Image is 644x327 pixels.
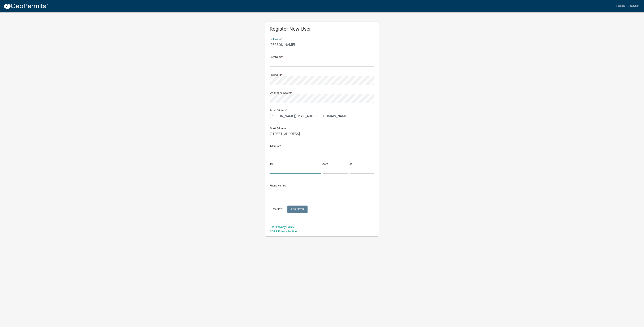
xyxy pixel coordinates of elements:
[270,26,374,32] h5: Register New User
[270,206,287,213] button: Cancel
[270,225,294,229] a: User Privacy Policy
[615,2,627,10] a: Login
[270,230,297,233] a: GDPR Privacy Notice
[627,2,641,10] a: Signup
[287,206,308,213] button: Register
[291,207,304,211] span: Register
